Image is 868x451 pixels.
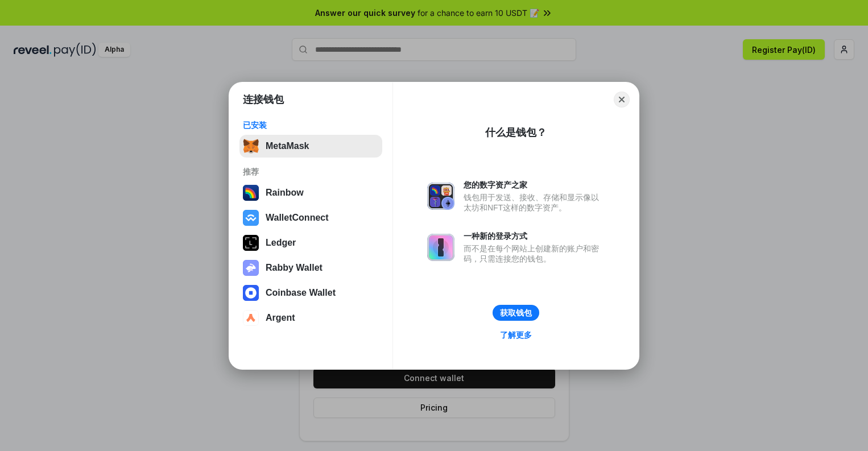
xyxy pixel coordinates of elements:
button: MetaMask [239,135,382,158]
button: Close [614,92,630,107]
img: svg+xml,%3Csvg%20xmlns%3D%22http%3A%2F%2Fwww.w3.org%2F2000%2Fsvg%22%20fill%3D%22none%22%20viewBox... [427,234,454,261]
div: 钱包用于发送、接收、存储和显示像以太坊和NFT这样的数字资产。 [464,192,605,213]
img: svg+xml,%3Csvg%20width%3D%22120%22%20height%3D%22120%22%20viewBox%3D%220%200%20120%20120%22%20fil... [243,185,259,201]
div: 获取钱包 [500,308,532,318]
div: 而不是在每个网站上创建新的账户和密码，只需连接您的钱包。 [464,243,605,264]
div: 了解更多 [500,330,532,340]
img: svg+xml,%3Csvg%20xmlns%3D%22http%3A%2F%2Fwww.w3.org%2F2000%2Fsvg%22%20width%3D%2228%22%20height%3... [243,235,259,251]
div: MetaMask [266,141,309,151]
img: svg+xml,%3Csvg%20width%3D%2228%22%20height%3D%2228%22%20viewBox%3D%220%200%2028%2028%22%20fill%3D... [243,310,259,326]
button: Ledger [239,231,382,254]
h1: 连接钱包 [243,93,284,106]
div: 已安装 [243,120,379,130]
div: 推荐 [243,167,379,177]
img: svg+xml,%3Csvg%20width%3D%2228%22%20height%3D%2228%22%20viewBox%3D%220%200%2028%2028%22%20fill%3D... [243,285,259,301]
img: svg+xml,%3Csvg%20xmlns%3D%22http%3A%2F%2Fwww.w3.org%2F2000%2Fsvg%22%20fill%3D%22none%22%20viewBox... [427,183,454,210]
img: svg+xml,%3Csvg%20xmlns%3D%22http%3A%2F%2Fwww.w3.org%2F2000%2Fsvg%22%20fill%3D%22none%22%20viewBox... [243,260,259,276]
img: svg+xml,%3Csvg%20fill%3D%22none%22%20height%3D%2233%22%20viewBox%3D%220%200%2035%2033%22%20width%... [243,138,259,154]
div: Ledger [266,238,296,248]
div: Argent [266,313,295,323]
button: 获取钱包 [493,305,539,321]
a: 了解更多 [493,328,539,342]
button: Coinbase Wallet [239,282,382,304]
button: Rainbow [239,181,382,204]
img: svg+xml,%3Csvg%20width%3D%2228%22%20height%3D%2228%22%20viewBox%3D%220%200%2028%2028%22%20fill%3D... [243,210,259,226]
div: Rabby Wallet [266,263,323,273]
button: Rabby Wallet [239,256,382,279]
div: 您的数字资产之家 [464,180,605,190]
div: Coinbase Wallet [266,288,336,298]
div: 什么是钱包？ [485,126,547,139]
div: Rainbow [266,188,304,198]
div: 一种新的登录方式 [464,231,605,241]
div: WalletConnect [266,213,329,223]
button: Argent [239,307,382,329]
button: WalletConnect [239,206,382,229]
